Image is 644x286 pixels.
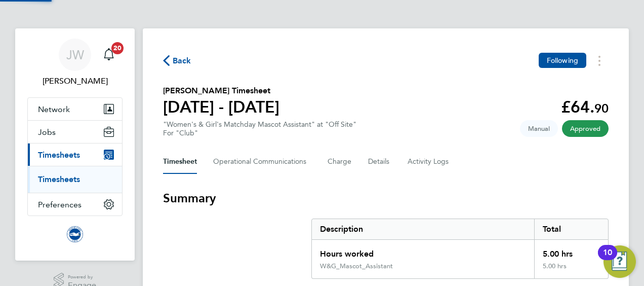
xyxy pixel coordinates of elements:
[38,127,56,137] span: Jobs
[68,273,96,281] span: Powered by
[408,150,450,174] button: Activity Logs
[15,28,135,261] nav: Main navigation
[28,166,122,193] div: Timesheets
[163,190,609,206] h3: Summary
[312,240,534,262] div: Hours worked
[38,174,80,184] a: Timesheets
[163,97,279,117] h1: [DATE] - [DATE]
[534,262,608,278] div: 5.00 hrs
[312,219,534,239] div: Description
[562,120,609,137] span: This timesheet has been approved.
[520,120,558,137] span: This timesheet was manually created.
[99,39,119,71] a: 20
[27,39,123,87] a: JW[PERSON_NAME]
[27,226,123,242] a: Go to home page
[561,97,609,117] app-decimal: £64.
[320,262,393,270] div: W&G_Mascot_Assistant
[38,104,70,114] span: Network
[163,150,197,174] button: Timesheet
[163,129,356,137] div: For "Club"
[163,120,356,137] div: "Women's & Girl's Matchday Mascot Assistant" at "Off Site"
[28,144,122,166] button: Timesheets
[111,42,124,54] span: 20
[67,226,83,242] img: brightonandhovealbion-logo-retina.png
[547,56,578,65] span: Following
[163,54,191,67] button: Back
[328,150,352,174] button: Charge
[594,101,609,116] span: 90
[368,150,391,174] button: Details
[603,253,612,266] div: 10
[534,219,608,239] div: Total
[603,245,636,278] button: Open Resource Center, 10 new notifications
[539,53,586,68] button: Following
[311,219,609,279] div: Summary
[163,85,279,97] h2: [PERSON_NAME] Timesheet
[28,193,122,216] button: Preferences
[534,240,608,262] div: 5.00 hrs
[38,150,80,160] span: Timesheets
[38,200,82,209] span: Preferences
[173,55,191,67] span: Back
[590,53,609,68] button: Timesheets Menu
[28,98,122,120] button: Network
[27,75,123,87] span: Jonny Woodhouse
[213,150,311,174] button: Operational Communications
[28,121,122,143] button: Jobs
[66,48,84,61] span: JW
